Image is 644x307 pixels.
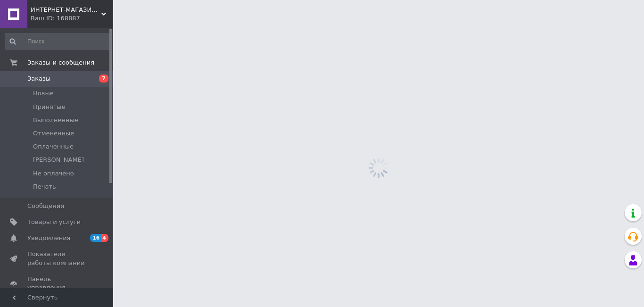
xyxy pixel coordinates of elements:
[27,75,50,83] span: Заказы
[5,33,111,50] input: Поиск
[31,14,113,23] div: Ваш ID: 168887
[27,58,94,67] span: Заказы и сообщения
[31,6,101,14] span: ИНТЕРНЕТ-МАГАЗИН "EVENT DECOR"
[33,142,74,151] span: Оплаченные
[27,202,64,210] span: Сообщения
[33,89,54,98] span: Новые
[101,234,108,242] span: 4
[33,116,78,124] span: Выполненные
[27,218,81,226] span: Товары и услуги
[33,156,84,164] span: [PERSON_NAME]
[27,234,70,242] span: Уведомления
[366,155,391,181] img: spinner_grey-bg-hcd09dd2d8f1a785e3413b09b97f8118e7.gif
[27,250,87,267] span: Показатели работы компании
[33,169,74,178] span: Не оплачено
[90,234,101,242] span: 16
[27,275,87,292] span: Панель управления
[33,183,56,191] span: Печать
[33,129,74,138] span: Отмененные
[33,103,66,111] span: Принятые
[99,75,108,83] span: 7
